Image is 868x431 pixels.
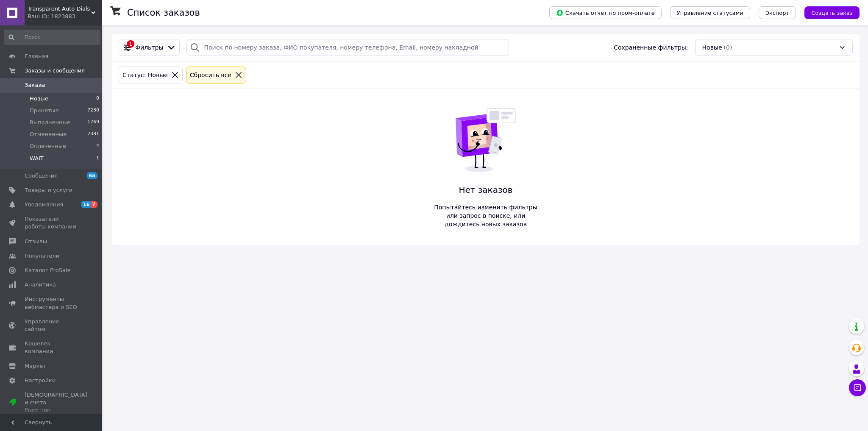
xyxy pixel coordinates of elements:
div: Prom топ [25,406,87,414]
span: Покупатели [25,252,59,260]
button: Создать заказ [804,6,860,19]
span: 0 [96,95,99,103]
span: Настройки [25,377,56,384]
span: Отзывы [25,238,47,245]
button: Скачать отчет по пром-оплате [549,6,662,19]
span: 7 [91,201,97,208]
span: (0) [724,44,732,51]
span: Выполненные [30,119,70,126]
span: Управление статусами [677,10,743,16]
span: Инструменты вебмастера и SEO [25,295,78,311]
span: 2381 [87,131,99,138]
span: Аналитика [25,281,56,289]
span: Попытайтесь изменить фильтры или запрос в поиске, или дождитесь новых заказов [430,203,542,228]
span: 65 [87,172,97,179]
span: Создать заказ [811,10,853,16]
span: Скачать отчет по пром-оплате [556,9,655,17]
span: Заказы [25,81,45,89]
span: Товары и услуги [25,186,72,194]
span: Экспорт [765,10,789,16]
span: 4 [96,142,99,150]
span: Нет заказов [430,184,542,196]
span: Оплаченные [30,142,66,150]
span: Отмененные [30,131,67,138]
span: Уведомления [25,201,63,209]
h1: Список заказов [127,8,200,18]
span: 7230 [87,107,99,114]
a: Создать заказ [796,9,860,16]
span: Новые [702,43,722,52]
span: 1769 [87,119,99,126]
span: 16 [81,201,91,208]
span: Главная [25,53,48,60]
span: Заказы и сообщения [25,67,85,75]
span: Новые [30,95,48,103]
button: Чат с покупателем [849,379,866,396]
span: Кошелек компании [25,340,78,355]
span: WAIT [30,155,44,162]
span: Управление сайтом [25,318,78,333]
span: Принятые [30,107,59,114]
button: Экспорт [759,6,796,19]
span: Сохраненные фильтры: [614,43,688,52]
div: Ваш ID: 1823883 [28,13,102,20]
span: Показатели работы компании [25,215,78,231]
span: Каталог ProSale [25,267,70,274]
span: [DEMOGRAPHIC_DATA] и счета [25,391,87,414]
input: Поиск по номеру заказа, ФИО покупателя, номеру телефона, Email, номеру накладной [186,39,509,56]
button: Управление статусами [670,6,750,19]
span: Фильтры [135,43,163,52]
span: Маркет [25,362,46,370]
input: Поиск [4,30,100,45]
span: Сообщения [25,172,58,180]
span: 1 [96,155,99,162]
div: Статус: Новые [121,70,170,80]
span: Transparent Auto Dials [28,5,91,13]
div: Сбросить все [188,70,233,80]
